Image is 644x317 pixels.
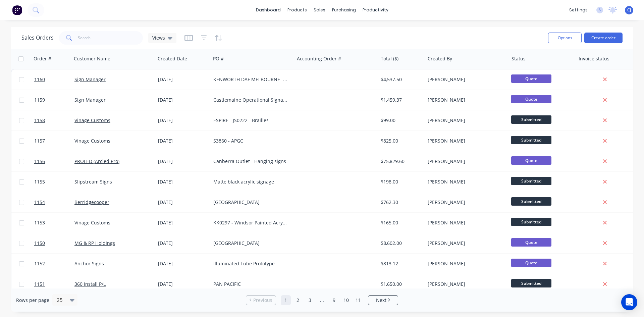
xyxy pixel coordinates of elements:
[381,158,420,165] div: $75,829.60
[74,281,106,287] a: 360 Install P/L
[428,240,502,247] div: [PERSON_NAME]
[34,281,45,287] span: 1151
[34,260,45,267] span: 1152
[34,233,74,253] a: 1150
[74,76,106,83] a: Sign Manager
[243,295,401,305] ul: Pagination
[284,5,310,15] div: products
[511,218,551,226] span: Submitted
[34,138,45,144] span: 1157
[34,110,74,130] a: 1158
[381,55,398,62] div: Total ($)
[74,219,110,226] a: Vinage Customs
[34,151,74,171] a: 1156
[627,7,631,13] span: CJ
[16,297,49,304] span: Rows per page
[428,178,502,185] div: [PERSON_NAME]
[428,97,502,103] div: [PERSON_NAME]
[158,219,208,226] div: [DATE]
[511,136,551,144] span: Submitted
[511,74,551,83] span: Quote
[428,117,502,124] div: [PERSON_NAME]
[74,55,110,62] div: Customer Name
[158,97,208,103] div: [DATE]
[34,69,74,90] a: 1160
[511,115,551,124] span: Submitted
[34,90,74,110] a: 1159
[293,295,303,305] a: Page 2
[428,219,502,226] div: [PERSON_NAME]
[297,55,341,62] div: Accounting Order #
[341,295,351,305] a: Page 10
[566,5,591,15] div: settings
[428,199,502,206] div: [PERSON_NAME]
[158,178,208,185] div: [DATE]
[213,240,288,247] div: [GEOGRAPHIC_DATA]
[74,97,106,103] a: Sign Manager
[213,97,288,103] div: Castlemaine Operational Signage
[428,158,502,165] div: [PERSON_NAME]
[317,295,327,305] a: Jump forward
[34,172,74,192] a: 1155
[213,117,288,124] div: ESPIRE - JS0222 - Brailles
[428,138,502,144] div: [PERSON_NAME]
[368,297,398,304] a: Next page
[34,219,45,226] span: 1153
[34,240,45,247] span: 1150
[253,5,284,15] a: dashboard
[381,199,420,206] div: $762.30
[21,35,54,41] h1: Sales Orders
[329,295,339,305] a: Page 9
[213,178,288,185] div: Matte black acrylic signage
[381,76,420,83] div: $4,537.50
[213,219,288,226] div: KK0297 - Windsor Painted Acrylic
[34,117,45,124] span: 1158
[213,199,288,206] div: [GEOGRAPHIC_DATA]
[381,219,420,226] div: $165.00
[512,55,526,62] div: Status
[74,178,112,185] a: Slipstream Signs
[158,76,208,83] div: [DATE]
[158,281,208,287] div: [DATE]
[548,33,582,43] button: Options
[281,295,291,305] a: Page 1 is your current page
[253,297,272,304] span: Previous
[34,178,45,185] span: 1155
[381,260,420,267] div: $813.12
[621,294,637,310] div: Open Intercom Messenger
[158,138,208,144] div: [DATE]
[381,281,420,287] div: $1,650.00
[34,158,45,165] span: 1156
[213,158,288,165] div: Canberra Outlet - Hanging signs
[74,240,115,246] a: MG & RP Holdings
[152,34,165,41] span: Views
[428,76,502,83] div: [PERSON_NAME]
[511,197,551,206] span: Submitted
[34,55,51,62] div: Order #
[158,199,208,206] div: [DATE]
[359,5,392,15] div: productivity
[74,158,119,164] a: PROLED (Arcled Pro)
[511,95,551,103] span: Quote
[376,297,386,304] span: Next
[74,138,110,144] a: Vinage Customs
[213,55,224,62] div: PO #
[213,76,288,83] div: KENWORTH DAF MELBOURNE - Lightbox Maintenance
[305,295,315,305] a: Page 3
[78,31,143,45] input: Search...
[213,138,288,144] div: S3860 - APGC
[428,55,452,62] div: Created By
[246,297,276,304] a: Previous page
[353,295,363,305] a: Page 11
[158,240,208,247] div: [DATE]
[34,97,45,103] span: 1159
[74,117,110,123] a: Vinage Customs
[74,199,109,205] a: Berridgecooper
[428,260,502,267] div: [PERSON_NAME]
[329,5,359,15] div: purchasing
[511,259,551,267] span: Quote
[34,192,74,212] a: 1154
[34,213,74,233] a: 1153
[381,97,420,103] div: $1,459.37
[381,138,420,144] div: $825.00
